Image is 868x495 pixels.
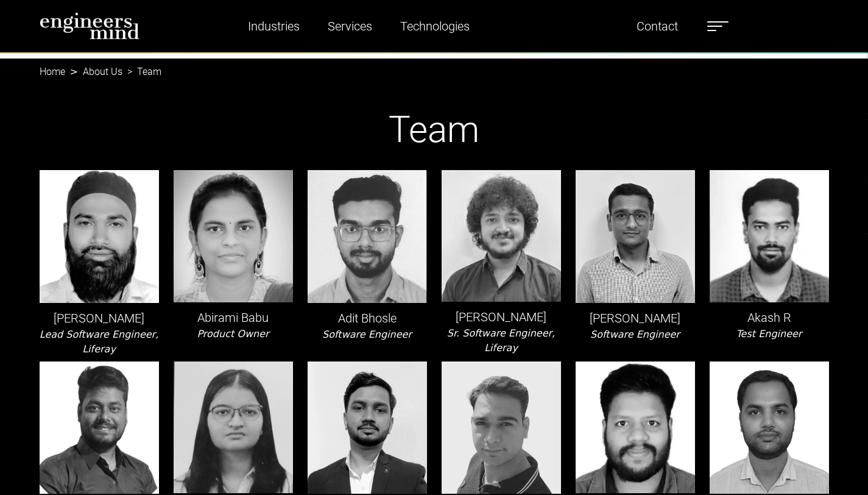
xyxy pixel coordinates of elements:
[442,308,561,326] p: [PERSON_NAME]
[710,361,829,494] img: leader-img
[243,12,305,40] a: Industries
[576,309,695,327] p: [PERSON_NAME]
[197,328,269,340] i: Product Owner
[590,329,680,340] i: Software Engineer
[40,66,65,77] a: Home
[308,170,427,302] img: leader-img
[40,361,159,494] img: leader-img
[323,12,377,40] a: Services
[40,59,829,73] nav: breadcrumb
[308,361,427,494] img: leader-img
[322,329,412,340] i: Software Engineer
[40,108,829,152] h1: Team
[442,170,561,302] img: leader-img
[395,12,475,40] a: Technologies
[710,308,829,327] p: Akash R
[40,309,159,327] p: [PERSON_NAME]
[576,170,695,303] img: leader-img
[447,327,555,354] i: Sr. Software Engineer, Liferay
[174,361,293,493] img: leader-img
[576,361,695,494] img: leader-img
[83,66,122,77] a: About Us
[40,170,159,302] img: leader-img
[710,170,829,302] img: leader-img
[122,65,161,79] li: Team
[442,361,561,494] img: leader-img
[174,170,293,302] img: leader-img
[40,12,140,40] img: logo
[632,12,683,40] a: Contact
[736,328,802,340] i: Test Engineer
[174,308,293,327] p: Abirami Babu
[308,309,427,327] p: Adit Bhosle
[40,329,158,355] i: Lead Software Engineer, Liferay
